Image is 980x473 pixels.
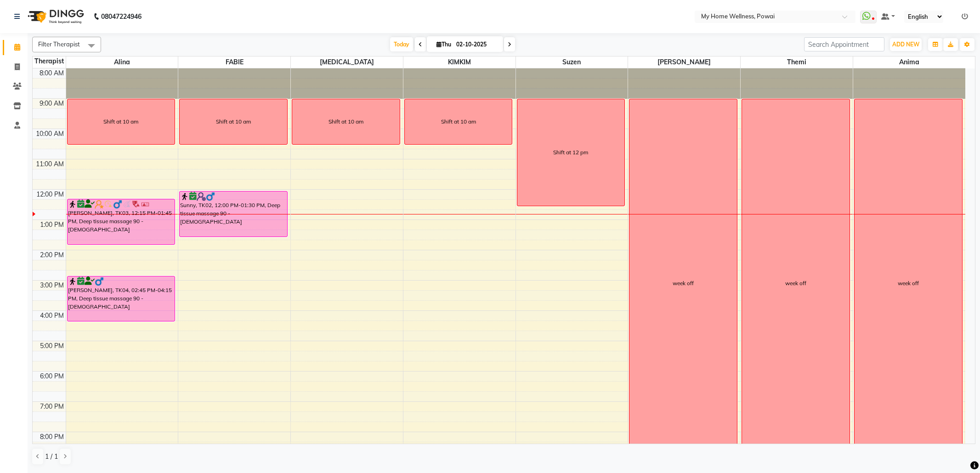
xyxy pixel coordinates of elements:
[180,191,287,236] div: Sunny, TK02, 12:00 PM-01:30 PM, Deep tissue massage 90 - [DEMOGRAPHIC_DATA]
[291,56,403,68] span: [MEDICAL_DATA]
[38,281,66,290] div: 3:00 PM
[33,56,66,66] div: Therapist
[785,279,806,287] div: week off
[38,432,66,442] div: 8:00 PM
[804,37,884,51] input: Search Appointment
[741,56,853,68] span: Themi
[38,68,66,78] div: 8:00 AM
[434,41,453,48] span: Thu
[516,56,628,68] span: Suzen
[892,41,919,48] span: ADD NEW
[38,99,66,108] div: 9:00 AM
[103,118,138,126] div: Shift at 10 am
[553,148,588,157] div: Shift at 12 pm
[34,159,66,169] div: 11:00 AM
[38,250,66,260] div: 2:00 PM
[38,40,80,48] span: Filter Therapist
[38,220,66,230] div: 1:00 PM
[101,4,142,29] b: 08047224946
[853,56,965,68] span: Anima
[628,56,740,68] span: [PERSON_NAME]
[441,118,476,126] div: Shift at 10 am
[68,199,175,244] div: [PERSON_NAME], TK03, 12:15 PM-01:45 PM, Deep tissue massage 90 - [DEMOGRAPHIC_DATA]
[66,56,178,68] span: Alina
[34,190,66,199] div: 12:00 PM
[45,452,58,462] span: 1 / 1
[453,38,499,51] input: 2025-10-02
[329,118,363,126] div: Shift at 10 am
[23,4,86,29] img: logo
[216,118,251,126] div: Shift at 10 am
[68,276,175,321] div: [PERSON_NAME], TK04, 02:45 PM-04:15 PM, Deep tissue massage 90 - [DEMOGRAPHIC_DATA]
[178,56,290,68] span: FABIE
[890,38,922,51] button: ADD NEW
[673,279,694,287] div: week off
[34,129,66,139] div: 10:00 AM
[403,56,515,68] span: KIMKIM
[390,37,413,51] span: Today
[38,341,66,351] div: 5:00 PM
[38,402,66,411] div: 7:00 PM
[38,311,66,321] div: 4:00 PM
[38,372,66,381] div: 6:00 PM
[898,279,919,287] div: week off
